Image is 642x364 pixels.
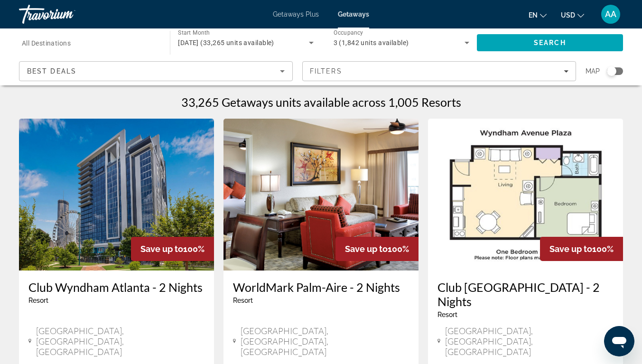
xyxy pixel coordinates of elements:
button: Change currency [561,8,584,22]
span: Save up to [345,244,388,254]
a: Getaways Plus [273,10,319,18]
span: Save up to [549,244,592,254]
span: [DATE] (33,265 units available) [178,39,274,47]
input: Select destination [22,37,158,49]
button: User Menu [598,4,623,24]
span: [GEOGRAPHIC_DATA], [GEOGRAPHIC_DATA], [GEOGRAPHIC_DATA] [445,326,614,357]
span: USD [561,11,575,19]
span: Start Month [178,29,210,36]
a: Club [GEOGRAPHIC_DATA] - 2 Nights [437,280,614,308]
div: 100% [540,237,623,261]
span: Filters [310,67,342,75]
mat-select: Sort by [27,65,285,77]
span: Best Deals [27,67,76,75]
span: AA [605,9,616,19]
span: [GEOGRAPHIC_DATA], [GEOGRAPHIC_DATA], [GEOGRAPHIC_DATA] [241,326,409,357]
span: Map [586,65,600,78]
span: [GEOGRAPHIC_DATA], [GEOGRAPHIC_DATA], [GEOGRAPHIC_DATA] [36,326,205,357]
button: Search [477,34,623,51]
img: Club Wyndham Atlanta - 2 Nights [19,119,214,271]
a: Club Wyndham Atlanta - 2 Nights [28,280,205,294]
h1: 33,265 Getaways units available across 1,005 Resorts [181,95,461,109]
img: WorldMark Palm-Aire - 2 Nights [223,119,419,271]
div: 100% [131,237,214,261]
span: Resort [233,297,253,304]
span: en [529,11,538,19]
span: 3 (1,842 units available) [334,39,409,47]
span: Resort [437,311,457,318]
div: 100% [335,237,419,261]
iframe: Button to launch messaging window [604,326,634,356]
a: Travorium [19,2,114,27]
span: All Destinations [22,39,71,47]
button: Filters [302,61,576,81]
img: Club Wyndham Avenue Plaza - 2 Nights [428,119,623,271]
a: WorldMark Palm-Aire - 2 Nights [233,280,409,294]
a: Getaways [338,10,369,18]
span: Occupancy [334,29,363,36]
button: Change language [529,8,547,22]
span: Search [534,39,566,47]
span: Save up to [140,244,183,254]
span: Resort [28,297,48,304]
